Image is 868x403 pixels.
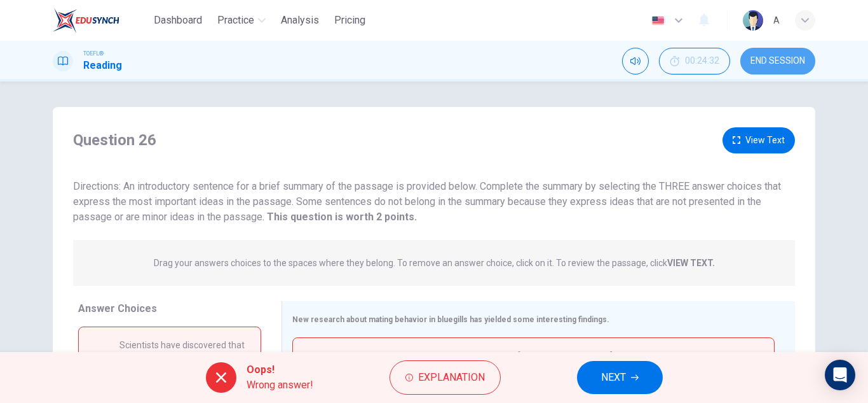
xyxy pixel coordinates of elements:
div: A [773,13,780,28]
div: Mute [622,48,649,74]
h1: Reading [83,58,122,73]
span: Dashboard [154,13,202,28]
strong: VIEW TEXT. [667,258,715,268]
button: NEXT [577,361,663,394]
img: en [650,16,666,25]
div: Open Intercom Messenger [825,360,855,390]
span: Wrong answer! [247,378,313,393]
span: Directions: An introductory sentence for a brief summary of the passage is provided below. Comple... [73,180,781,223]
span: TOEFL® [83,49,104,58]
h4: Question 26 [73,130,156,150]
button: Analysis [276,9,324,32]
span: NEXT [601,369,626,386]
p: Drag your answers choices to the spaces where they belong. To remove an answer choice, click on i... [154,258,715,268]
button: View Text [722,127,795,153]
span: Neither sneakers nor satellites guard eggs for [DEMOGRAPHIC_DATA] but use other methods to enter ... [334,348,764,379]
span: END SESSION [750,56,805,66]
button: 00:24:32 [659,48,730,74]
span: Oops! [247,362,313,378]
span: Answer Choices [78,302,157,315]
strong: This question is worth 2 points. [264,211,417,223]
div: Hide [659,48,730,74]
span: New research about mating behavior in bluegills has yielded some interesting findings. [292,315,609,324]
span: Analysis [281,13,319,28]
button: Pricing [329,9,370,32]
button: Explanation [390,360,501,395]
span: Practice [217,13,254,28]
button: Practice [212,9,271,32]
button: Dashboard [149,9,207,32]
a: EduSynch logo [53,8,149,33]
span: 00:24:32 [685,56,719,66]
img: Profile picture [743,10,763,31]
img: EduSynch logo [53,8,119,33]
span: Pricing [334,13,365,28]
button: END SESSION [740,48,815,74]
span: Explanation [418,369,485,386]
